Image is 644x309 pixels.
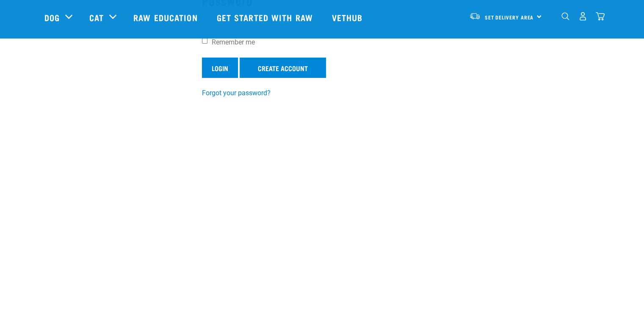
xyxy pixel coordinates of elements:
[578,12,587,21] img: user.png
[202,37,442,47] label: Remember me
[240,58,326,78] a: Create Account
[89,11,104,24] a: Cat
[485,16,534,19] span: Set Delivery Area
[202,58,238,78] input: Login
[469,12,481,20] img: van-moving.png
[596,12,605,21] img: home-icon@2x.png
[323,0,373,34] a: Vethub
[125,0,208,34] a: Raw Education
[44,11,60,24] a: Dog
[202,38,207,44] input: Remember me
[202,89,271,97] a: Forgot your password?
[208,0,323,34] a: Get started with Raw
[561,12,569,20] img: home-icon-1@2x.png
